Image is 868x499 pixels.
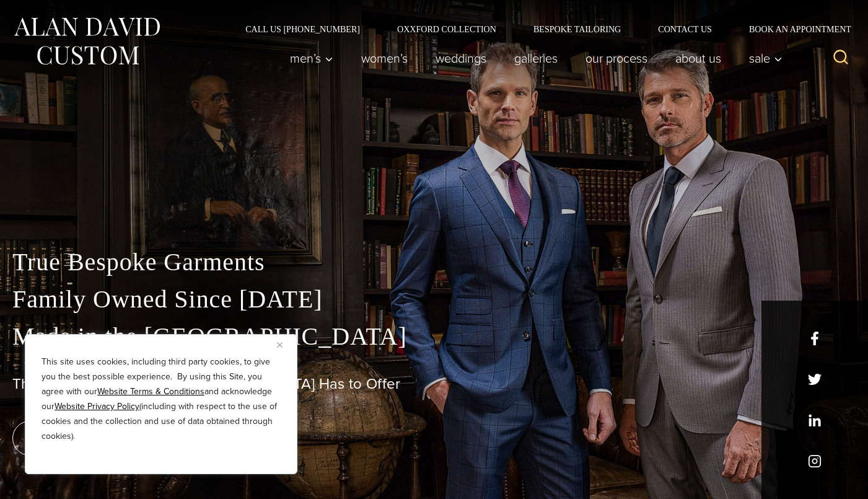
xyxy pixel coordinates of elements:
[422,46,501,71] a: weddings
[348,46,422,71] a: Women’s
[662,46,735,71] a: About Us
[12,375,856,393] h1: The Best Custom Suits [GEOGRAPHIC_DATA] Has to Offer
[277,337,292,352] button: Close
[730,25,856,33] a: Book an Appointment
[290,52,333,64] span: Men’s
[97,385,204,398] a: Website Terms & Conditions
[826,43,856,73] button: View Search Form
[227,25,379,33] a: Call Us [PHONE_NUMBER]
[515,25,639,33] a: Bespoke Tailoring
[277,342,283,348] img: Close
[501,46,572,71] a: Galleries
[12,244,856,355] p: True Bespoke Garments Family Owned Since [DATE] Made in the [GEOGRAPHIC_DATA]
[572,46,662,71] a: Our Process
[55,400,139,413] a: Website Privacy Policy
[227,25,856,33] nav: Secondary Navigation
[276,46,789,71] nav: Primary Navigation
[379,25,515,33] a: Oxxford Collection
[12,421,186,456] a: book an appointment
[639,25,730,33] a: Contact Us
[12,14,161,69] img: Alan David Custom
[749,52,783,64] span: Sale
[42,355,281,444] p: This site uses cookies, including third party cookies, to give you the best possible experience. ...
